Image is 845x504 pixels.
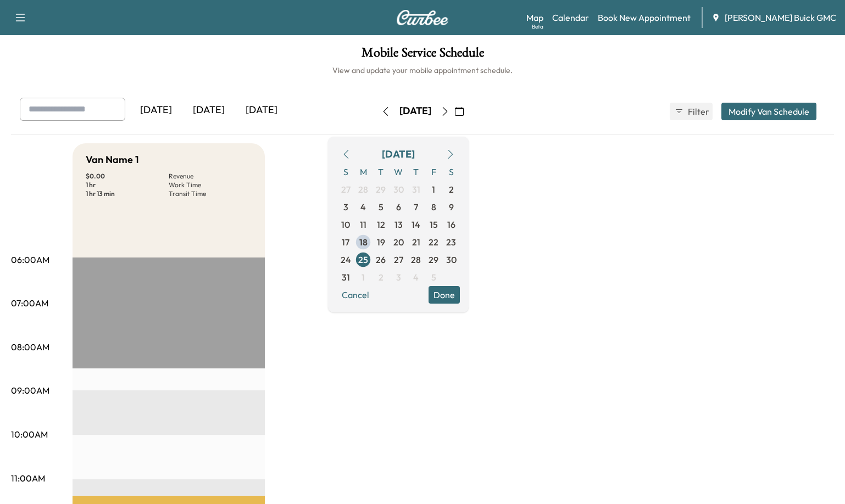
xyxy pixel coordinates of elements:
[396,10,449,25] img: Curbee Logo
[688,105,708,118] span: Filter
[341,183,351,196] span: 27
[394,218,403,231] span: 13
[412,183,420,196] span: 31
[11,384,49,397] p: 09:00AM
[442,163,460,181] span: S
[376,253,386,266] span: 26
[414,200,418,214] span: 7
[376,183,386,196] span: 29
[130,98,182,123] div: [DATE]
[342,271,350,284] span: 31
[721,103,816,120] button: Modify Van Schedule
[447,218,455,231] span: 16
[343,200,348,214] span: 3
[342,236,349,249] span: 17
[431,271,436,284] span: 5
[379,200,383,214] span: 5
[377,236,385,249] span: 19
[412,218,420,231] span: 14
[552,11,589,24] a: Calendar
[86,189,169,198] p: 1 hr 13 min
[377,218,385,231] span: 12
[382,147,415,162] div: [DATE]
[362,271,365,284] span: 1
[354,163,372,181] span: M
[86,152,139,167] h5: Van Name 1
[358,183,368,196] span: 28
[86,181,169,189] p: 1 hr
[86,172,169,181] p: $ 0.00
[725,11,836,24] span: [PERSON_NAME] Buick GMC
[341,253,351,266] span: 24
[430,218,438,231] span: 15
[532,23,543,31] div: Beta
[526,11,543,24] a: MapBeta
[341,218,350,231] span: 10
[429,286,460,304] button: Done
[411,253,421,266] span: 28
[399,104,431,118] div: [DATE]
[412,236,420,249] span: 21
[393,236,404,249] span: 20
[358,253,368,266] span: 25
[11,65,834,76] h6: View and update your mobile appointment schedule.
[11,428,48,441] p: 10:00AM
[396,271,401,284] span: 3
[429,236,438,249] span: 22
[449,183,454,196] span: 2
[337,286,374,304] button: Cancel
[429,253,438,266] span: 29
[670,103,713,120] button: Filter
[446,253,457,266] span: 30
[169,172,252,181] p: Revenue
[446,236,456,249] span: 23
[11,340,49,354] p: 08:00AM
[432,183,435,196] span: 1
[337,163,354,181] span: S
[390,163,407,181] span: W
[360,218,366,231] span: 11
[359,236,368,249] span: 18
[449,200,454,214] span: 9
[407,163,425,181] span: T
[11,46,834,65] h1: Mobile Service Schedule
[425,163,442,181] span: F
[396,200,401,214] span: 6
[394,253,403,266] span: 27
[379,271,383,284] span: 2
[11,296,48,310] p: 07:00AM
[169,189,252,198] p: Transit Time
[169,181,252,189] p: Work Time
[11,472,45,485] p: 11:00AM
[182,98,235,123] div: [DATE]
[413,271,419,284] span: 4
[372,163,390,181] span: T
[235,98,288,123] div: [DATE]
[393,183,404,196] span: 30
[431,200,436,214] span: 8
[11,253,49,266] p: 06:00AM
[360,200,366,214] span: 4
[598,11,691,24] a: Book New Appointment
